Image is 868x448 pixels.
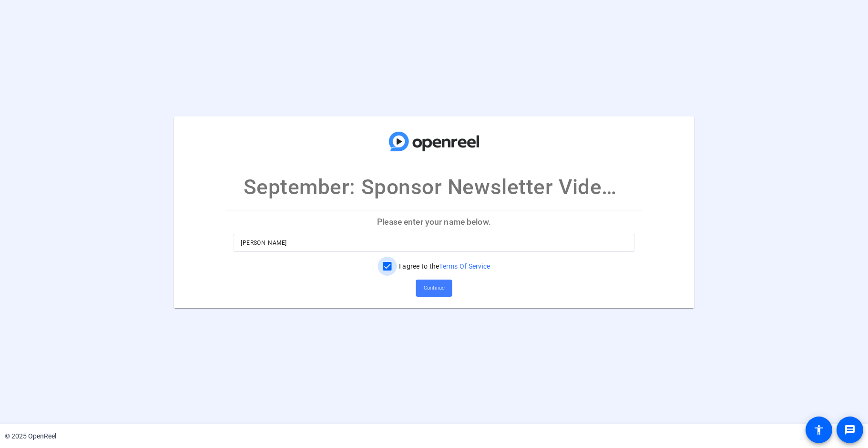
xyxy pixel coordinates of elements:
div: © 2025 OpenReel [5,431,56,441]
img: company-logo [387,125,482,157]
span: Continue [424,281,445,295]
input: Enter your name [241,237,627,249]
p: September: Sponsor Newsletter Videos Cohort 3 [244,171,625,203]
button: Continue [416,280,452,297]
a: Terms Of Service [439,262,490,270]
p: Please enter your name below. [225,210,642,233]
mat-icon: accessibility [813,424,825,436]
label: I agree to the [397,261,490,271]
mat-icon: message [844,424,856,436]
